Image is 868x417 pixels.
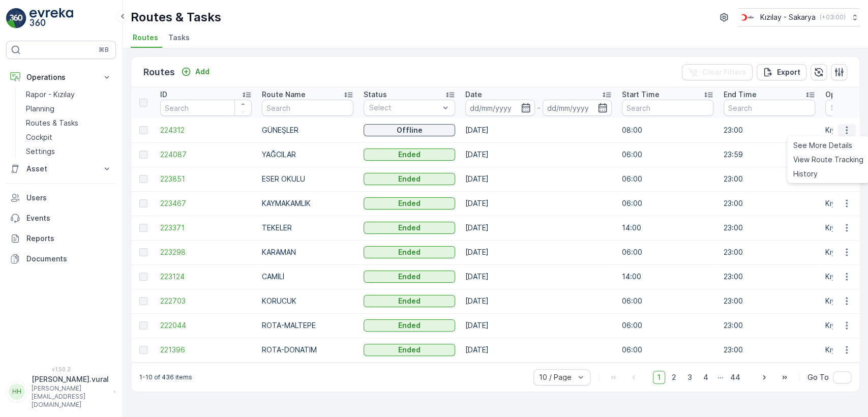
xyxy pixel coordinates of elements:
[793,140,852,151] span: See More Details
[139,373,192,381] p: 1-10 of 436 items
[26,233,112,244] p: Reports
[160,90,167,100] p: ID
[139,346,147,354] div: Toggle Row Selected
[364,222,455,234] button: Ended
[6,249,116,269] a: Documents
[369,103,439,113] p: Select
[757,64,806,80] button: Export
[160,198,252,208] span: 223467
[195,67,209,77] p: Add
[825,90,860,100] p: Operation
[32,384,109,409] p: [PERSON_NAME][EMAIL_ADDRESS][DOMAIN_NAME]
[364,90,387,100] p: Status
[262,150,353,160] p: YAĞCILAR
[807,372,829,382] span: Go To
[724,90,757,100] p: End Time
[622,90,660,100] p: Start Time
[724,174,815,184] p: 23:00
[622,345,713,355] p: 06:00
[622,247,713,257] p: 06:00
[622,125,713,135] p: 08:00
[789,153,867,167] a: View Route Tracking
[26,104,54,114] p: Planning
[160,272,252,282] a: 223124
[26,193,112,203] p: Users
[6,188,116,208] a: Users
[26,90,75,100] p: Rapor - Kızılay
[460,289,617,313] td: [DATE]
[460,118,617,142] td: [DATE]
[6,366,116,372] span: v 1.50.2
[262,90,306,100] p: Route Name
[777,67,800,77] p: Export
[820,13,846,21] p: ( +03:00 )
[398,174,421,184] p: Ended
[460,240,617,264] td: [DATE]
[139,126,147,134] div: Toggle Row Selected
[724,223,815,233] p: 23:00
[724,247,815,257] p: 23:00
[364,148,455,161] button: Ended
[398,320,421,331] p: Ended
[398,345,421,355] p: Ended
[160,320,252,331] span: 222044
[160,125,252,135] a: 224312
[622,320,713,331] p: 06:00
[139,224,147,232] div: Toggle Row Selected
[793,169,818,179] span: History
[724,150,815,160] p: 23:59
[160,150,252,160] span: 224087
[397,125,423,135] p: Offline
[622,296,713,306] p: 06:00
[26,132,52,142] p: Cockpit
[398,223,421,233] p: Ended
[99,46,109,54] p: ⌘B
[22,144,116,159] a: Settings
[537,102,541,114] p: -
[667,371,681,384] span: 2
[262,100,353,116] input: Search
[139,273,147,281] div: Toggle Row Selected
[262,174,353,184] p: ESER OKULU
[168,33,190,43] span: Tasks
[26,254,112,264] p: Documents
[653,371,665,384] span: 1
[262,223,353,233] p: TEKELER
[364,344,455,356] button: Ended
[262,320,353,331] p: ROTA-MALTEPE
[22,87,116,102] a: Rapor - Kızılay
[364,124,455,136] button: Offline
[262,272,353,282] p: CAMİLİ
[460,142,617,167] td: [DATE]
[738,12,756,23] img: k%C4%B1z%C4%B1lay_DTAvauz.png
[139,151,147,159] div: Toggle Row Selected
[724,296,815,306] p: 23:00
[133,33,158,43] span: Routes
[724,320,815,331] p: 23:00
[262,198,353,208] p: KAYMAKAMLIK
[160,345,252,355] a: 221396
[682,64,753,80] button: Clear Filters
[460,191,617,216] td: [DATE]
[724,198,815,208] p: 23:00
[793,155,863,165] span: View Route Tracking
[622,223,713,233] p: 14:00
[622,272,713,282] p: 14:00
[717,371,724,384] p: ...
[160,223,252,233] a: 223371
[262,125,353,135] p: GÜNEŞLER
[364,319,455,332] button: Ended
[724,125,815,135] p: 23:00
[364,173,455,185] button: Ended
[139,321,147,330] div: Toggle Row Selected
[139,175,147,183] div: Toggle Row Selected
[760,12,816,22] p: Kızılay - Sakarya
[26,118,78,128] p: Routes & Tasks
[460,167,617,191] td: [DATE]
[398,247,421,257] p: Ended
[789,138,867,153] a: See More Details
[465,100,535,116] input: dd/mm/yyyy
